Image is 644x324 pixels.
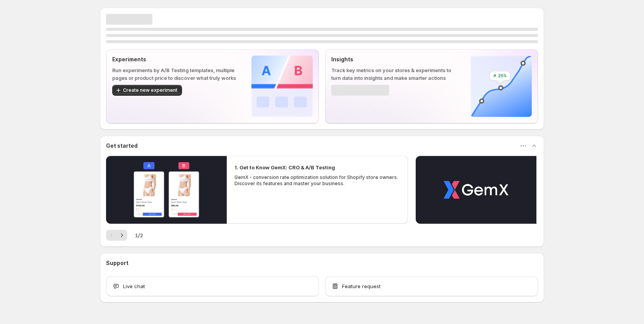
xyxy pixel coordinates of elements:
[234,164,335,171] h2: 1. Get to Know GemX: CRO & A/B Testing
[106,142,138,150] h3: Get started
[416,156,536,224] button: Play video
[106,230,127,241] nav: Pagination
[112,85,182,96] button: Create new experiment
[342,282,381,290] span: Feature request
[234,174,400,187] p: GemX - conversion rate optimization solution for Shopify store owners. Discover its features and ...
[106,156,227,224] button: Play video
[135,231,143,239] span: 1 / 2
[331,66,458,82] p: Track key metrics on your stores & experiments to turn data into insights and make smarter actions
[106,259,128,267] h3: Support
[112,56,239,63] p: Experiments
[123,87,177,93] span: Create new experiment
[116,230,127,241] button: Next
[470,56,532,117] img: Insights
[251,56,313,117] img: Experiments
[112,66,239,82] p: Run experiments by A/B Testing templates, multiple pages or product price to discover what truly ...
[123,282,145,290] span: Live chat
[331,56,458,63] p: Insights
